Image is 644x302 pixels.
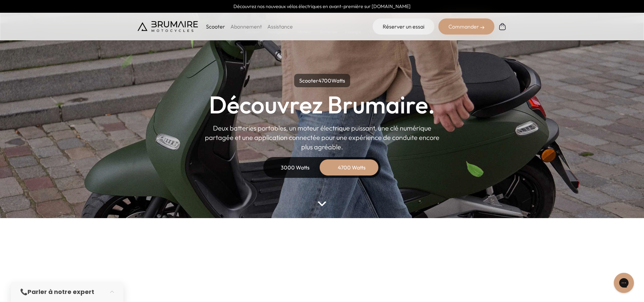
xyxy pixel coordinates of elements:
[138,21,198,32] img: Brumaire Motocycles
[373,18,434,35] a: Réserver un essai
[230,23,262,30] a: Abonnement
[268,159,322,175] div: 3000 Watts
[318,201,326,206] img: arrow-bottom.png
[438,18,494,35] div: Commander
[294,74,350,87] p: Scooter Watts
[325,159,378,175] div: 4700 Watts
[610,270,637,295] iframe: Gorgias live chat messenger
[206,22,225,31] p: Scooter
[318,77,331,84] span: 4700
[498,22,506,31] img: Panier
[267,23,293,30] a: Assistance
[480,26,484,30] img: right-arrow-2.png
[205,123,439,152] p: Deux batteries portables, un moteur électrique puissant, une clé numérique partagée et une applic...
[209,93,435,117] h1: Découvrez Brumaire.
